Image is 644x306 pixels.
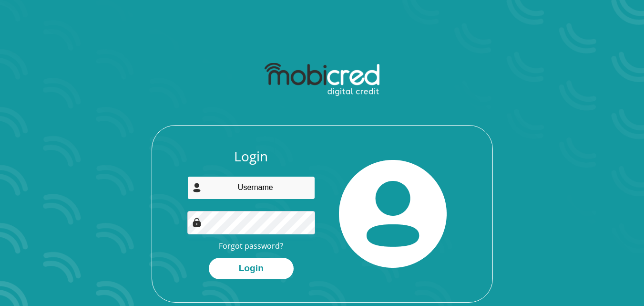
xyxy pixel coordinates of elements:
[219,241,283,251] a: Forgot password?
[187,148,315,165] h3: Login
[192,183,202,192] img: user-icon image
[265,63,379,96] img: mobicred logo
[187,176,315,200] input: Username
[192,218,202,227] img: Image
[209,258,294,279] button: Login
